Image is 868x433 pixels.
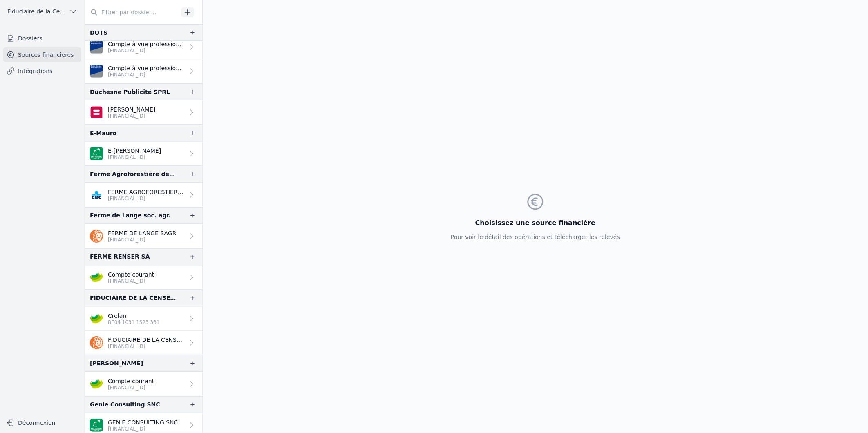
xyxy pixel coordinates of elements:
[90,28,107,38] div: DOTS
[3,416,81,429] button: Déconnexion
[108,47,184,54] p: [FINANCIAL_ID]
[90,211,171,221] div: Ferme de Lange soc. agr.
[85,100,202,125] a: [PERSON_NAME] [FINANCIAL_ID]
[108,237,176,243] p: [FINANCIAL_ID]
[90,128,116,138] div: E-Mauro
[90,188,103,201] img: CBC_CREGBEBB.png
[90,40,103,54] img: VAN_BREDA_JVBABE22XXX.png
[90,293,176,303] div: FIDUCIAIRE DE LA CENSE SPRL
[7,7,66,16] span: Fiduciaire de la Cense & Associés
[90,419,103,432] img: BNP_BE_BUSINESS_GEBABEBB.png
[108,105,155,114] p: [PERSON_NAME]
[108,64,184,72] p: Compte à vue professionnel
[90,377,103,391] img: crelan.png
[3,31,81,46] a: Dossiers
[3,64,81,78] a: Intégrations
[108,188,184,196] p: FERME AGROFORESTIERE DE RENAL SRL
[108,113,155,119] p: [FINANCIAL_ID]
[90,147,103,160] img: BNP_BE_BUSINESS_GEBABEBB.png
[451,233,620,241] p: Pour voir le détail des opérations et télécharger les relevés
[108,147,161,155] p: E-[PERSON_NAME]
[108,195,184,202] p: [FINANCIAL_ID]
[90,106,103,119] img: belfius-1.png
[85,372,202,396] a: Compte courant [FINANCIAL_ID]
[90,170,176,179] div: Ferme Agroforestière de Renal
[108,312,160,320] p: Crelan
[85,307,202,331] a: Crelan BE04 1031 1523 331
[108,418,178,426] p: GENIE CONSULTING SNC
[108,426,178,432] p: [FINANCIAL_ID]
[90,359,143,368] div: [PERSON_NAME]
[108,319,160,326] p: BE04 1031 1523 331
[108,270,154,279] p: Compte courant
[90,336,103,349] img: ing.png
[108,154,161,161] p: [FINANCIAL_ID]
[90,312,103,325] img: crelan.png
[108,278,154,284] p: [FINANCIAL_ID]
[108,343,184,350] p: [FINANCIAL_ID]
[90,230,103,243] img: ing.png
[85,142,202,166] a: E-[PERSON_NAME] [FINANCIAL_ID]
[85,331,202,355] a: FIDUCIAIRE DE LA CENSE SPRL [FINANCIAL_ID]
[90,252,150,262] div: FERME RENSER SA
[90,65,103,78] img: VAN_BREDA_JVBABE22XXX.png
[90,271,103,284] img: crelan.png
[108,40,184,48] p: Compte à vue professionnel
[108,336,184,344] p: FIDUCIAIRE DE LA CENSE SPRL
[108,229,176,237] p: FERME DE LANGE SAGR
[85,183,202,207] a: FERME AGROFORESTIERE DE RENAL SRL [FINANCIAL_ID]
[85,35,202,59] a: Compte à vue professionnel [FINANCIAL_ID]
[85,59,202,83] a: Compte à vue professionnel [FINANCIAL_ID]
[3,47,81,62] a: Sources financières
[3,5,81,18] button: Fiduciaire de la Cense & Associés
[85,5,178,20] input: Filtrer par dossier...
[108,71,184,78] p: [FINANCIAL_ID]
[451,218,620,228] h3: Choisissez une source financière
[90,400,160,410] div: Genie Consulting SNC
[85,224,202,248] a: FERME DE LANGE SAGR [FINANCIAL_ID]
[108,384,154,391] p: [FINANCIAL_ID]
[108,377,154,385] p: Compte courant
[90,87,170,97] div: Duchesne Publicité SPRL
[85,266,202,290] a: Compte courant [FINANCIAL_ID]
